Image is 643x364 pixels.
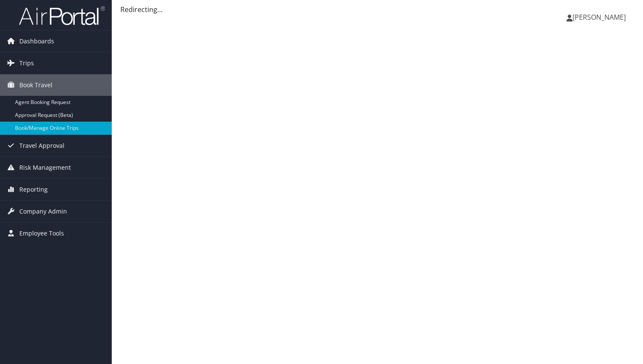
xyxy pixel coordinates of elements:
[573,12,626,22] span: [PERSON_NAME]
[19,74,52,96] span: Book Travel
[19,52,34,74] span: Trips
[120,4,634,15] div: Redirecting...
[566,4,634,30] a: [PERSON_NAME]
[19,223,64,244] span: Employee Tools
[19,135,64,156] span: Travel Approval
[19,157,71,178] span: Risk Management
[19,201,67,222] span: Company Admin
[19,31,54,52] span: Dashboards
[19,6,105,26] img: airportal-logo.png
[19,179,48,200] span: Reporting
